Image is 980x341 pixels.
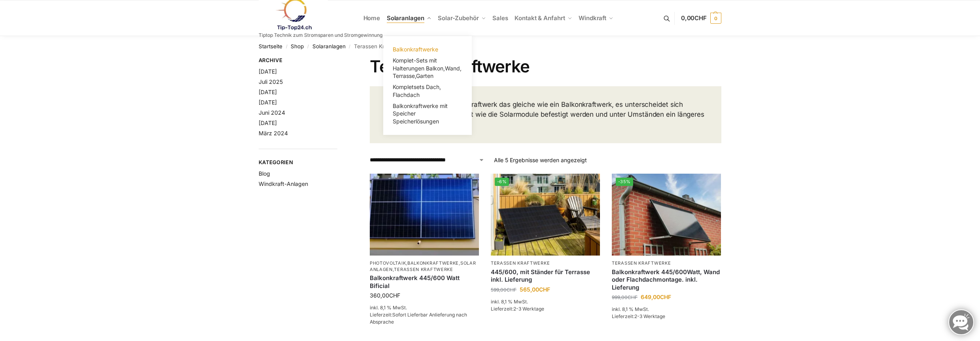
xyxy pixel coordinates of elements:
[489,0,511,36] a: Sales
[612,260,671,266] a: Terassen Kraftwerke
[346,44,354,50] span: /
[394,267,453,272] a: Terassen Kraftwerke
[681,14,707,22] span: 0,00
[259,99,277,106] a: [DATE]
[612,313,665,319] span: Lieferzeit:
[389,292,400,299] span: CHF
[612,174,721,256] img: Wandbefestigung Solarmodul
[612,294,638,300] bdi: 999,00
[259,119,277,126] a: [DATE]
[370,274,479,290] a: Balkonkraftwerk 445/600 Watt Bificial
[438,14,479,22] span: Solar-Zubehör
[259,170,270,177] a: Blog
[259,33,382,38] p: Tiptop Technik zum Stromsparen und Stromgewinnung
[612,268,721,292] a: Balkonkraftwerk 445/600Watt, Wand oder Flachdachmontage. inkl. Lieferung
[513,306,544,312] span: 2-3 Werktage
[612,174,721,256] a: -35%Wandbefestigung Solarmodul
[370,260,479,273] p: , , ,
[710,13,721,24] span: 0
[259,36,721,57] nav: Breadcrumb
[407,260,459,266] a: Balkonkraftwerke
[388,44,467,55] a: Balkonkraftwerke
[312,43,346,49] a: Solaranlagen
[370,57,721,76] h1: Terassen Kraftwerke
[370,174,479,256] img: Solaranlage für den kleinen Balkon
[491,174,600,256] a: -6%Solar Panel im edlen Schwarz mit Ständer
[491,268,600,284] a: 445/600, mit Ständer für Terrasse inkl. Lieferung
[370,156,484,164] select: Shop-Reihenfolge
[393,83,441,98] span: Kompletsets Dach, Flachdach
[291,43,304,49] a: Shop
[393,46,438,53] span: Balkonkraftwerke
[491,298,600,305] p: inkl. 8,1 % MwSt.
[634,313,665,319] span: 2-3 Werktage
[370,260,476,272] a: Solaranlagen
[259,130,288,136] a: März 2024
[337,57,342,66] button: Close filters
[628,294,638,300] span: CHF
[641,294,671,300] bdi: 649,00
[388,81,467,100] a: Kompletsets Dach, Flachdach
[370,292,400,299] bdi: 360,00
[393,102,448,125] span: Balkonkraftwerke mit Speicher Speicherlösungen
[515,14,565,22] span: Kontakt & Anfahrt
[539,286,550,293] span: CHF
[370,312,467,325] span: Sofort Lieferbar Anlieferung nach Absprache
[259,57,337,64] span: Archive
[259,78,283,85] a: Juli 2025
[388,100,467,127] a: Balkonkraftwerke mit Speicher Speicherlösungen
[259,43,282,49] a: Startseite
[388,55,467,81] a: Komplet-Sets mit Halterungen Balkon,Wand, Terrasse,Garten
[612,306,721,313] p: inkl. 8,1 % MwSt.
[491,260,550,266] a: Terassen Kraftwerke
[259,109,285,116] a: Juni 2024
[681,6,721,30] a: 0,00CHF 0
[370,312,467,325] span: Lieferzeit:
[507,287,516,293] span: CHF
[259,159,337,167] span: Kategorien
[575,0,617,36] a: Windkraft
[370,304,479,311] p: inkl. 8,1 % MwSt.
[304,44,312,50] span: /
[370,260,406,266] a: Photovoltaik
[520,286,550,293] bdi: 565,00
[491,306,544,312] span: Lieferzeit:
[387,14,424,22] span: Solaranlagen
[491,287,516,293] bdi: 599,00
[259,68,277,75] a: [DATE]
[259,89,277,95] a: [DATE]
[494,156,587,164] p: Alle 5 Ergebnisse werden angezeigt
[694,14,707,22] span: CHF
[383,100,708,130] p: Im Prinzip ist ein Terrassenkraftwerk das gleiche wie ein Balkonkraftwerk, es unterscheidet sich ...
[383,0,434,36] a: Solaranlagen
[282,44,291,50] span: /
[660,294,671,300] span: CHF
[492,14,508,22] span: Sales
[259,180,308,187] a: Windkraft-Anlagen
[511,0,575,36] a: Kontakt & Anfahrt
[435,0,489,36] a: Solar-Zubehör
[393,57,462,79] span: Komplet-Sets mit Halterungen Balkon,Wand, Terrasse,Garten
[491,174,600,256] img: Solar Panel im edlen Schwarz mit Ständer
[579,14,606,22] span: Windkraft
